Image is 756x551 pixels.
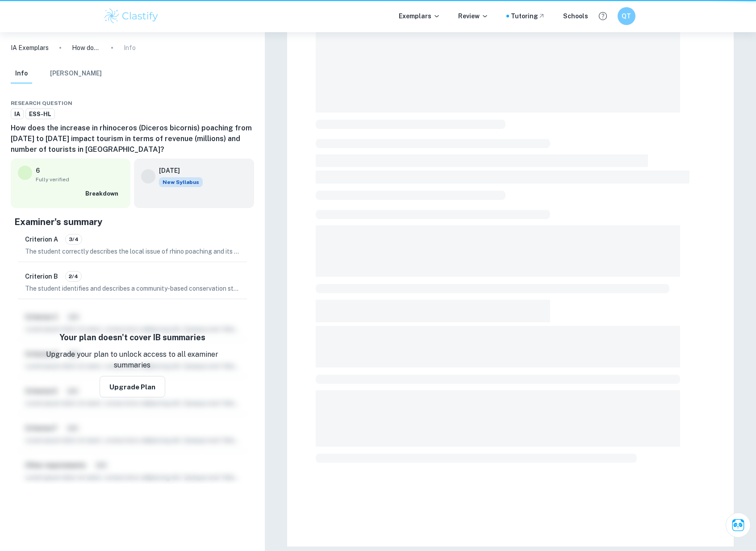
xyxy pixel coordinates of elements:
[72,43,100,53] p: How does the increase in rhinoceros (Diceros bicornis) poaching from [DATE] to [DATE] impact tour...
[458,11,489,21] p: Review
[25,284,240,293] p: The student identifies and describes a community-based conservation strategy aimed at addressing ...
[595,8,610,24] button: Help and Feedback
[124,43,136,53] p: Info
[25,234,58,244] h6: Criterion A
[563,11,588,21] a: Schools
[399,11,440,21] p: Exemplars
[38,349,227,371] p: Upgrade your plan to unlock access to all examiner summaries
[247,98,254,109] div: Report issue
[11,43,49,53] a: IA Exemplars
[50,64,102,83] button: [PERSON_NAME]
[25,109,55,120] a: ESS-HL
[621,11,631,21] h6: QT
[726,513,751,538] button: Ask Clai
[36,166,40,175] p: 6
[159,177,203,187] span: New Syllabus
[83,187,123,200] button: Breakdown
[159,177,203,187] div: Starting from the May 2026 session, the ESS IA requirements have changed. We created this exempla...
[66,235,82,243] span: 3/4
[103,7,160,25] img: Clastify logo
[14,215,251,229] h5: Examiner's summary
[66,272,81,280] span: 2/4
[25,271,58,281] h6: Criterion B
[159,166,196,175] h6: [DATE]
[26,110,54,119] span: ESS-HL
[100,376,165,397] button: Upgrade Plan
[11,109,24,120] a: IA
[11,123,254,155] h6: How does the increase in rhinoceros (Diceros bicornis) poaching from [DATE] to [DATE] impact tour...
[11,110,23,119] span: IA
[25,246,240,256] p: The student correctly describes the local issue of rhino poaching and its significant impact on t...
[238,98,245,109] div: Bookmark
[229,98,236,109] div: Download
[36,175,123,184] span: Fully verified
[11,99,72,107] span: Research question
[511,11,545,21] a: Tutoring
[11,64,32,83] button: Info
[59,331,205,344] h6: Your plan doesn't cover IB summaries
[618,7,635,25] button: QT
[220,98,227,109] div: Share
